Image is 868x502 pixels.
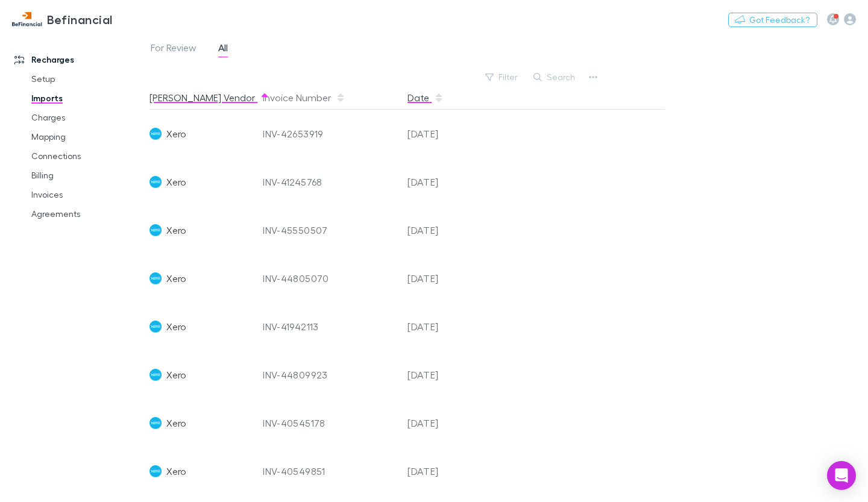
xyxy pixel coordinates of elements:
[149,417,162,429] img: Xero's Logo
[149,224,162,236] img: Xero's Logo
[5,5,120,34] a: Befinancial
[403,110,475,158] div: [DATE]
[149,176,162,188] img: Xero's Logo
[218,42,228,57] span: All
[166,158,186,206] span: Xero
[151,42,197,57] span: For Review
[263,351,398,399] div: INV-44809923
[479,70,525,84] button: Filter
[407,86,444,110] button: Date
[19,69,156,89] a: Setup
[12,12,42,27] img: Befinancial's Logo
[166,303,186,351] span: Xero
[19,185,156,204] a: Invoices
[47,12,113,27] h3: Befinancial
[166,399,186,447] span: Xero
[263,206,398,254] div: INV-45550507
[403,254,475,303] div: [DATE]
[263,86,345,110] button: Invoice Number
[827,461,856,490] div: Open Intercom Messenger
[527,70,582,84] button: Search
[2,50,156,69] a: Recharges
[166,254,186,303] span: Xero
[263,447,398,495] div: INV-40549851
[19,146,156,166] a: Connections
[403,303,475,351] div: [DATE]
[19,127,156,146] a: Mapping
[166,351,186,399] span: Xero
[263,158,398,206] div: INV-41245768
[166,206,186,254] span: Xero
[263,399,398,447] div: INV-40545178
[149,86,269,110] button: [PERSON_NAME] Vendor
[149,465,162,477] img: Xero's Logo
[403,447,475,495] div: [DATE]
[19,166,156,185] a: Billing
[149,321,162,333] img: Xero's Logo
[403,158,475,206] div: [DATE]
[149,369,162,381] img: Xero's Logo
[403,206,475,254] div: [DATE]
[728,13,817,27] button: Got Feedback?
[19,89,156,108] a: Imports
[263,303,398,351] div: INV-41942113
[19,108,156,127] a: Charges
[166,110,186,158] span: Xero
[403,399,475,447] div: [DATE]
[263,110,398,158] div: INV-42653919
[149,272,162,284] img: Xero's Logo
[403,351,475,399] div: [DATE]
[149,128,162,140] img: Xero's Logo
[19,204,156,224] a: Agreements
[166,447,186,495] span: Xero
[263,254,398,303] div: INV-44805070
